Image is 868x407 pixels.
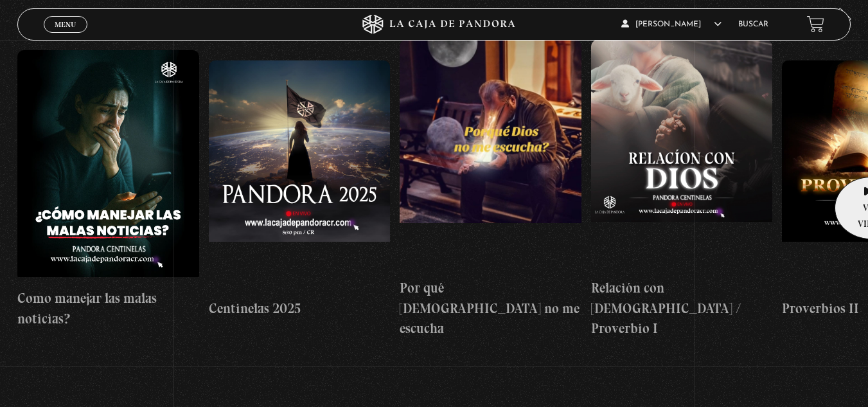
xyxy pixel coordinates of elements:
a: Como manejar las malas noticias? [17,40,199,339]
span: Cerrar [50,31,80,40]
span: Menu [55,21,76,28]
a: Por qué [DEMOGRAPHIC_DATA] no me escucha [400,40,581,339]
h4: Por qué [DEMOGRAPHIC_DATA] no me escucha [400,278,581,339]
a: Relación con [DEMOGRAPHIC_DATA] / Proverbio I [591,40,773,339]
button: Next [829,8,851,30]
a: View your shopping cart [807,15,824,33]
a: Centinelas 2025 [209,40,391,339]
a: Buscar [738,21,768,28]
span: [PERSON_NAME] [621,21,722,28]
h4: Como manejar las malas noticias? [17,288,199,329]
h4: Relación con [DEMOGRAPHIC_DATA] / Proverbio I [591,278,773,339]
h4: Centinelas 2025 [209,298,391,319]
button: Previous [17,8,40,30]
